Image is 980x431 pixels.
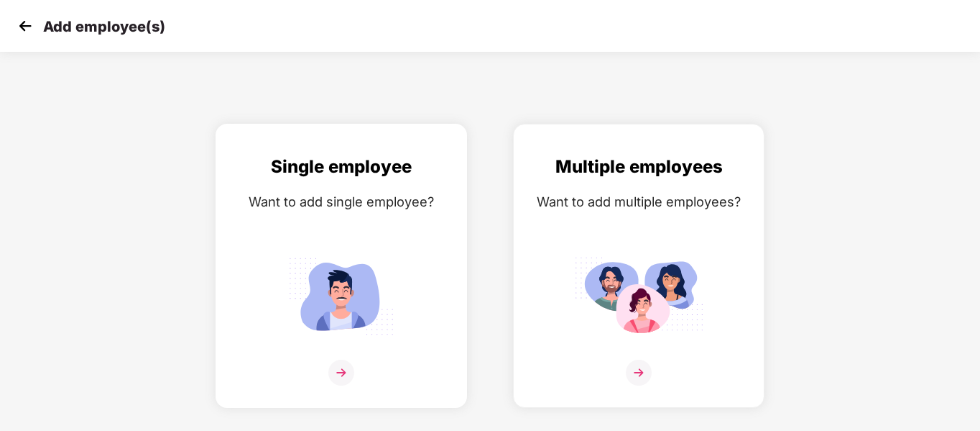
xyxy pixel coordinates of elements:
[231,191,452,212] div: Want to add single employee?
[528,191,749,212] div: Want to add multiple employees?
[277,251,406,341] img: svg+xml;base64,PHN2ZyB4bWxucz0iaHR0cDovL3d3dy53My5vcmcvMjAwMC9zdmciIGlkPSJTaW5nbGVfZW1wbG95ZWUiIH...
[328,360,354,386] img: svg+xml;base64,PHN2ZyB4bWxucz0iaHR0cDovL3d3dy53My5vcmcvMjAwMC9zdmciIHdpZHRoPSIzNiIgaGVpZ2h0PSIzNi...
[626,360,652,386] img: svg+xml;base64,PHN2ZyB4bWxucz0iaHR0cDovL3d3dy53My5vcmcvMjAwMC9zdmciIHdpZHRoPSIzNiIgaGVpZ2h0PSIzNi...
[43,18,165,35] p: Add employee(s)
[574,251,703,341] img: svg+xml;base64,PHN2ZyB4bWxucz0iaHR0cDovL3d3dy53My5vcmcvMjAwMC9zdmciIGlkPSJNdWx0aXBsZV9lbXBsb3llZS...
[231,153,452,181] div: Single employee
[528,153,749,181] div: Multiple employees
[14,15,36,37] img: svg+xml;base64,PHN2ZyB4bWxucz0iaHR0cDovL3d3dy53My5vcmcvMjAwMC9zdmciIHdpZHRoPSIzMCIgaGVpZ2h0PSIzMC...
